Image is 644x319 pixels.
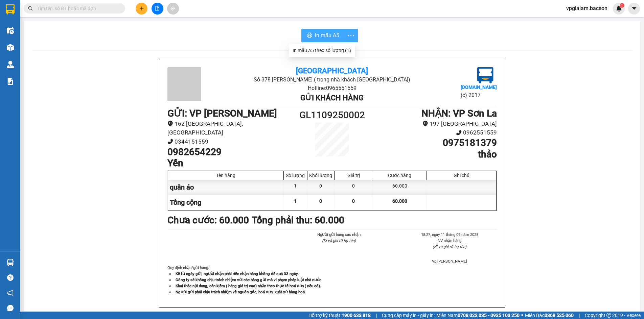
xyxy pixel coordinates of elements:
[176,290,306,294] strong: Người gửi phải chịu trách nhiệm về nguồn gốc, hoá đơn, xuất xứ hàng hoá.
[620,3,624,8] sup: 1
[170,173,282,178] div: Tên hàng
[319,198,322,204] span: 0
[170,198,201,206] span: Tổng cộng
[300,94,364,102] b: Gửi khách hàng
[284,180,307,195] div: 1
[170,6,175,11] span: aim
[167,146,291,158] h1: 0982654229
[296,67,368,75] b: [GEOGRAPHIC_DATA]
[152,3,163,15] button: file-add
[373,119,497,128] li: 197 [GEOGRAPHIC_DATA]
[461,84,497,90] b: [DOMAIN_NAME]
[293,47,351,54] div: In mẫu A5 theo số lượng (1)
[167,108,277,119] b: GỬI : VP [PERSON_NAME]
[6,4,15,15] img: logo-vxr
[167,121,173,126] span: environment
[373,128,497,137] li: 0962551559
[422,121,428,126] span: environment
[301,29,345,42] button: printerIn mẫu A5
[456,130,462,136] span: phone
[7,259,14,266] img: warehouse-icon
[315,31,339,40] span: In mẫu A5
[167,215,249,226] b: Chưa cước : 60.000
[421,108,497,119] b: NHẬN : VP Sơn La
[7,78,14,85] img: solution-icon
[176,284,321,288] strong: Khai thác nội dung, cân kiểm ( hàng giá trị cao) nhận theo thực tế hoá đơn ( nếu có).
[7,61,14,68] img: warehouse-icon
[7,274,14,281] span: question-circle
[382,312,435,319] span: Cung cấp máy in - giấy in:
[461,91,497,99] li: (c) 2017
[307,180,335,195] div: 0
[28,6,33,11] span: search
[155,6,160,11] span: file-add
[345,31,358,40] span: more
[458,313,520,318] strong: 0708 023 035 - 0935 103 250
[521,314,523,317] span: ⚪️
[628,3,640,15] button: caret-down
[176,271,299,276] strong: Kể từ ngày gửi, người nhận phải đến nhận hàng không để quá 03 ngày.
[352,198,355,204] span: 0
[375,173,425,178] div: Cước hàng
[176,277,321,282] strong: Công ty sẽ không chịu trách nhiệm với các hàng gửi mà vi phạm pháp luật nhà nước
[376,312,377,319] span: |
[579,312,580,319] span: |
[309,173,332,178] div: Khối lượng
[7,290,14,296] span: notification
[252,215,344,226] b: Tổng phải thu: 60.000
[291,108,373,123] h1: GL1109250002
[322,238,356,243] i: (Kí và ghi rõ họ tên)
[429,173,495,178] div: Ghi chú
[402,238,497,244] li: NV nhận hàng
[373,149,497,160] h1: thảo
[222,75,442,84] li: Số 378 [PERSON_NAME] ( trong nhà khách [GEOGRAPHIC_DATA])
[7,305,14,311] span: message
[561,4,613,13] span: vpgialam.bacson
[167,119,291,137] li: 162 [GEOGRAPHIC_DATA], [GEOGRAPHIC_DATA]
[167,3,179,15] button: aim
[167,137,291,146] li: 0344151559
[136,3,147,15] button: plus
[139,6,144,11] span: plus
[7,27,14,34] img: warehouse-icon
[167,139,173,144] span: phone
[37,5,117,12] input: Tìm tên, số ĐT hoặc mã đơn
[477,67,493,83] img: logo.jpg
[167,265,497,295] div: Quy định nhận/gửi hàng :
[402,258,497,264] li: Vp [PERSON_NAME]
[294,198,297,204] span: 1
[606,313,611,318] span: copyright
[545,313,574,318] strong: 0369 525 060
[621,3,623,8] span: 1
[373,137,497,149] h1: 0975181379
[392,198,407,204] span: 60.000
[335,180,373,195] div: 0
[307,32,312,39] span: printer
[631,5,637,11] span: caret-down
[292,231,386,238] li: Người gửi hàng xác nhận
[402,231,497,238] li: 15:27, ngày 11 tháng 09 năm 2025
[436,312,520,319] span: Miền Nam
[373,180,427,195] div: 60.000
[7,44,14,51] img: warehouse-icon
[308,312,371,319] span: Hỗ trợ kỹ thuật:
[344,29,358,42] button: more
[285,173,305,178] div: Số lượng
[342,313,371,318] strong: 1900 633 818
[616,5,622,11] img: icon-new-feature
[167,157,291,169] h1: Yến
[433,244,466,249] i: (Kí và ghi rõ họ tên)
[222,84,442,92] li: Hotline: 0965551559
[168,180,284,195] div: quần áo
[525,312,574,319] span: Miền Bắc
[336,173,371,178] div: Giá trị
